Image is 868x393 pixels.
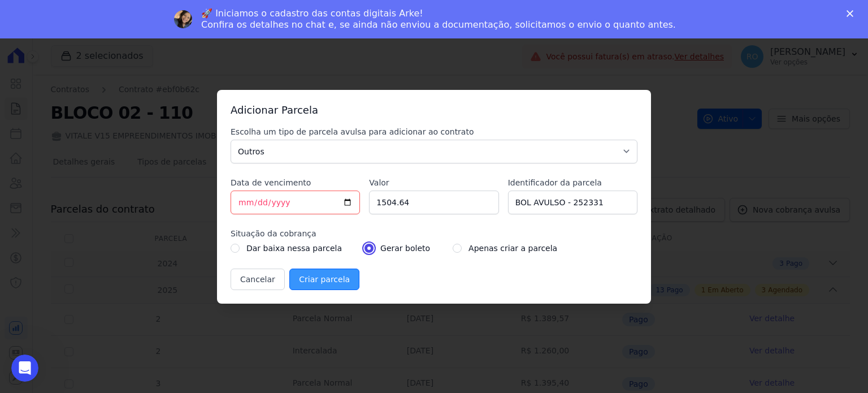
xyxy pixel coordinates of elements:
[369,177,498,188] label: Valor
[380,241,430,255] label: Gerar boleto
[289,269,359,290] input: Criar parcela
[231,126,637,137] label: Escolha um tipo de parcela avulsa para adicionar ao contrato
[508,177,637,188] label: Identificador da parcela
[847,10,858,17] div: Fechar
[246,241,342,255] label: Dar baixa nessa parcela
[174,10,192,28] img: Profile image for Adriane
[468,241,557,255] label: Apenas criar a parcela
[231,228,637,239] label: Situação da cobrança
[11,355,38,382] iframe: Intercom live chat
[201,8,676,31] div: 🚀 Iniciamos o cadastro das contas digitais Arke! Confira os detalhes no chat e, se ainda não envi...
[231,177,360,188] label: Data de vencimento
[231,103,637,117] h3: Adicionar Parcela
[231,269,285,290] button: Cancelar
